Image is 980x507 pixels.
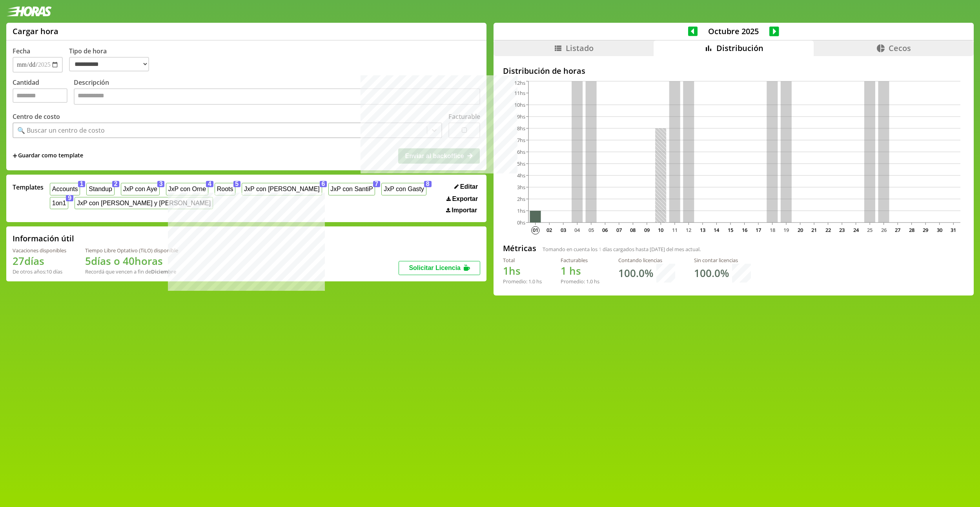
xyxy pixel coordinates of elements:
[533,226,538,233] text: 01
[13,233,74,244] h2: Información útil
[75,197,213,209] button: JxP con [PERSON_NAME] y [PERSON_NAME]
[13,254,66,268] h1: 27 días
[741,226,747,233] text: 16
[895,226,900,233] text: 27
[86,183,114,195] button: Standup2
[503,264,509,278] span: 1
[889,43,911,53] span: Cecos
[166,183,208,195] button: JxP con Orne4
[409,264,461,271] span: Solicitar Licencia
[13,47,30,55] label: Fecha
[517,137,525,144] tspan: 7hs
[686,226,691,233] text: 12
[503,257,542,264] div: Total
[672,226,678,233] text: 11
[517,195,525,202] tspan: 2hs
[517,207,525,214] tspan: 1hs
[503,278,542,285] div: Promedio: hs
[561,264,567,278] span: 1
[618,257,675,264] div: Contando licencias
[13,112,60,121] label: Centro de costo
[13,88,67,103] input: Cantidad
[616,226,622,233] text: 07
[514,79,525,86] tspan: 12hs
[320,181,327,187] span: 6
[503,66,964,76] h2: Distribución de horas
[528,278,535,285] span: 1.0
[586,278,593,285] span: 1.0
[756,226,761,233] text: 17
[517,184,525,191] tspan: 3hs
[112,181,120,187] span: 2
[69,57,149,71] select: Tipo de hora
[546,226,552,233] text: 02
[13,26,58,36] h1: Cargar hora
[50,183,80,195] button: Accounts1
[6,6,52,16] img: logotipo
[937,226,942,233] text: 30
[399,261,480,275] button: Solicitar Licencia
[13,183,44,191] span: Templates
[714,226,720,233] text: 14
[543,246,701,253] span: Tomando en cuenta los días cargados hasta [DATE] del mes actual.
[460,183,478,190] span: Editar
[694,257,751,264] div: Sin contar licencias
[13,151,83,160] span: +Guardar como template
[566,43,594,53] span: Listado
[78,181,86,187] span: 1
[618,266,653,280] h1: 100.0 %
[909,226,914,233] text: 28
[69,47,155,73] label: Tipo de hora
[85,268,178,275] div: Recordá que vencen a fin de
[811,226,817,233] text: 21
[517,125,525,132] tspan: 8hs
[517,113,525,120] tspan: 9hs
[769,226,775,233] text: 18
[242,183,322,195] button: JxP con [PERSON_NAME]6
[561,278,599,285] div: Promedio: hs
[50,197,68,209] button: 1on19
[17,126,105,135] div: 🔍 Buscar un centro de costo
[728,226,733,233] text: 15
[514,101,525,108] tspan: 10hs
[381,183,426,195] button: JxP con Gasty8
[698,26,769,36] span: Octubre 2025
[452,195,478,202] span: Exportar
[215,183,235,195] button: Roots5
[658,226,663,233] text: 10
[13,247,66,254] div: Vacaciones disponibles
[233,181,241,187] span: 5
[517,160,525,167] tspan: 5hs
[121,183,160,195] button: JxP con Aye3
[797,226,803,233] text: 20
[561,226,566,233] text: 03
[448,112,480,121] label: Facturable
[825,226,831,233] text: 22
[574,226,580,233] text: 04
[13,151,17,160] span: +
[444,195,480,203] button: Exportar
[13,78,74,107] label: Cantidad
[517,172,525,179] tspan: 4hs
[839,226,845,233] text: 23
[853,226,859,233] text: 24
[85,247,178,254] div: Tiempo Libre Optativo (TiLO) disponible
[588,226,594,233] text: 05
[452,207,477,214] span: Importar
[700,226,705,233] text: 13
[74,88,480,105] textarea: Descripción
[867,226,873,233] text: 25
[424,181,432,187] span: 8
[74,78,480,107] label: Descripción
[206,181,213,187] span: 4
[517,148,525,155] tspan: 6hs
[599,246,601,253] span: 1
[157,181,165,187] span: 3
[151,268,176,275] b: Diciembre
[503,264,542,278] h1: hs
[85,254,178,268] h1: 5 días o 40 horas
[503,243,536,253] h2: Métricas
[517,219,525,226] tspan: 0hs
[561,257,599,264] div: Facturables
[514,89,525,97] tspan: 11hs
